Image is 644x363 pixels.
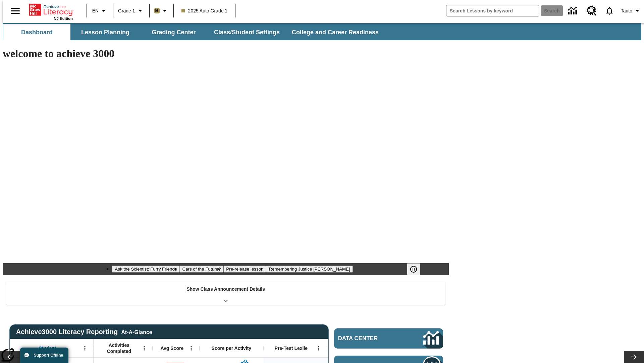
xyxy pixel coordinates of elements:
span: Tauto [621,7,632,14]
button: College and Career Readiness [286,24,384,40]
div: Home [29,2,73,21]
button: Slide 1 Ask the Scientist: Furry Friends [112,266,179,273]
button: Language: EN, Select a language [89,5,111,17]
button: Pause [407,263,420,275]
button: Open Menu [186,343,196,353]
button: Boost Class color is light brown. Change class color [152,5,171,17]
button: Open Menu [314,343,324,353]
span: Avg Score [160,345,183,351]
h1: welcome to achieve 3000 [3,47,449,60]
button: Dashboard [3,24,70,40]
span: Support Offline [34,353,63,358]
button: Grading Center [140,24,207,40]
span: Student [39,345,56,351]
span: Score per Activity [212,345,252,351]
input: search field [446,5,539,16]
span: Activities Completed [97,342,141,354]
div: SubNavbar [3,24,385,40]
a: Data Center [564,2,583,20]
span: B [155,6,159,15]
div: At-A-Glance [121,328,152,335]
span: Data Center [338,335,401,342]
button: Support Offline [20,348,68,363]
span: Achieve3000 Literacy Reporting [16,328,152,336]
button: Slide 3 Pre-release lesson [223,266,266,273]
span: Pre-Test Lexile [275,345,308,351]
a: Resource Center, Will open in new tab [583,2,601,20]
button: Lesson carousel, Next [624,351,644,363]
a: Data Center [334,328,443,349]
button: Profile/Settings [618,5,644,17]
a: Home [29,3,73,16]
span: NJ Edition [54,16,73,21]
button: Slide 2 Cars of the Future? [180,266,224,273]
button: Lesson Planning [72,24,139,40]
p: Show Class Announcement Details [186,286,265,293]
button: Class/Student Settings [209,24,285,40]
span: EN [92,7,99,14]
button: Grade: Grade 1, Select a grade [115,5,147,17]
span: 2025 Auto Grade 1 [181,7,228,14]
button: Open Menu [139,343,149,353]
div: Show Class Announcement Details [6,282,445,305]
div: Pause [407,263,427,275]
div: SubNavbar [3,23,641,40]
button: Slide 4 Remembering Justice O'Connor [266,266,353,273]
span: Grade 1 [118,7,135,14]
button: Open side menu [5,1,25,21]
button: Open Menu [80,343,90,353]
a: Notifications [601,2,618,19]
